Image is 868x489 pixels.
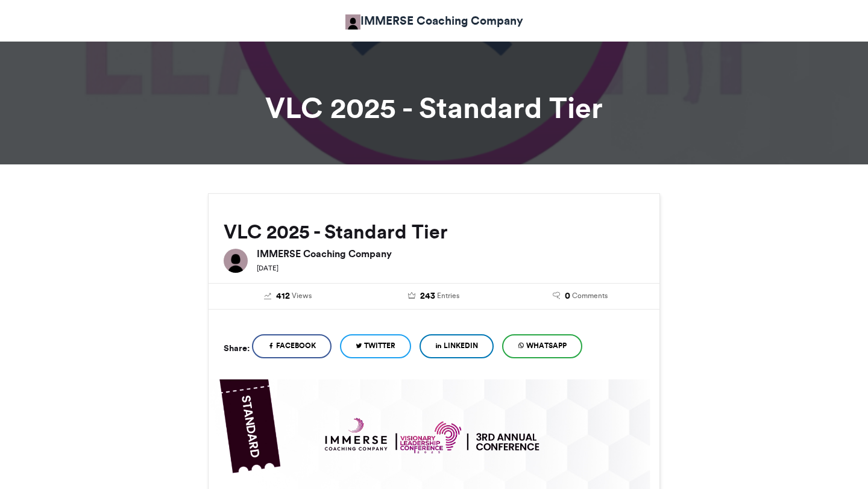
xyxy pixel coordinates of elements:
small: [DATE] [257,264,278,272]
img: IMMERSE Coaching Company [224,249,248,273]
span: 412 [276,290,290,303]
a: IMMERSE Coaching Company [345,12,523,30]
span: WhatsApp [526,340,567,351]
a: 243 Entries [370,290,498,303]
h5: Share: [224,340,250,356]
a: LinkedIn [420,334,494,358]
a: Twitter [340,334,411,358]
h6: IMMERSE Coaching Company [257,249,644,258]
a: 0 Comments [516,290,644,303]
span: Comments [572,290,608,301]
a: 412 Views [224,290,352,303]
span: Facebook [276,340,316,351]
span: LinkedIn [444,340,478,351]
img: IMMERSE Coaching Company [345,14,360,30]
a: WhatsApp [502,334,582,358]
span: 0 [565,290,570,303]
span: 243 [420,290,435,303]
span: Entries [437,290,459,301]
span: Views [292,290,312,301]
span: Twitter [364,340,395,351]
a: Facebook [252,334,332,358]
h1: VLC 2025 - Standard Tier [99,93,769,122]
h2: VLC 2025 - Standard Tier [224,221,644,243]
